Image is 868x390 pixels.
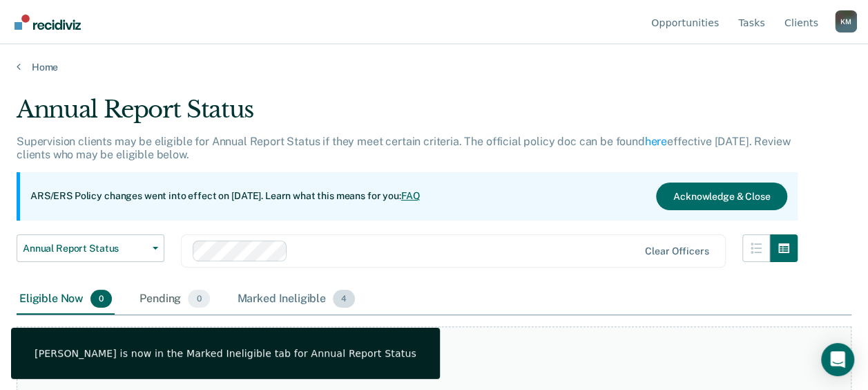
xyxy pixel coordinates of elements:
p: ARS/ERS Policy changes went into effect on [DATE]. Learn what this means for you: [30,189,420,203]
span: 0 [90,290,112,308]
button: Acknowledge & Close [656,183,787,210]
div: Eligible Now0 [17,284,115,315]
div: Annual Report Status [17,95,798,135]
a: FAQ [401,190,421,201]
div: Open Intercom Messenger [821,343,854,376]
p: Supervision clients may be eligible for Annual Report Status if they meet certain criteria. The o... [17,135,790,161]
img: Recidiviz [15,15,81,30]
a: Home [17,61,851,73]
div: K M [835,10,857,32]
span: 4 [333,290,355,308]
a: here [645,135,667,148]
div: Clear officers [645,245,708,257]
button: Profile dropdown button [835,10,857,32]
div: Pending0 [137,284,212,315]
button: Annual Report Status [17,234,164,262]
span: Annual Report Status [23,243,147,254]
span: 0 [188,290,209,308]
div: [PERSON_NAME] is now in the Marked Ineligible tab for Annual Report Status [35,347,416,360]
div: Marked Ineligible4 [235,284,358,315]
